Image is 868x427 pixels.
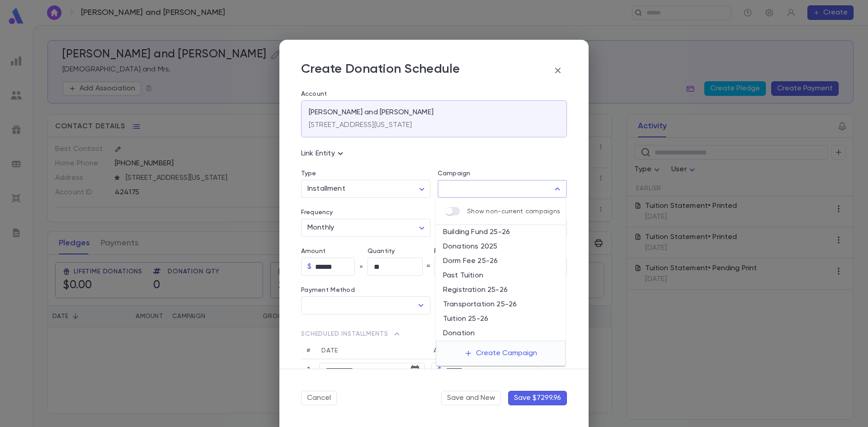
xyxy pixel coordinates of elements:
[508,391,567,405] button: Save $7299.96
[304,366,313,375] p: 1
[301,286,430,294] p: Payment Method
[441,391,501,405] button: Save and New
[406,361,424,379] button: Choose date, selected date is Sep 4, 2025
[436,254,566,268] li: Dorm Fee 25-26
[467,208,560,215] p: Show non-current campaigns
[436,326,566,341] li: Donation
[307,185,345,192] span: Installment
[415,299,427,312] button: Open
[307,262,311,271] p: $
[368,248,434,255] label: Quantity
[426,262,430,271] p: =
[301,391,337,405] button: Cancel
[301,180,430,198] div: Installment
[434,347,462,354] span: Amount
[436,239,566,254] li: Donations 2025
[438,170,470,177] label: Campaign
[301,148,346,159] p: Link Entity
[301,209,333,216] label: Frequency
[321,347,338,354] span: Date
[307,347,311,354] span: #
[434,248,567,255] label: Pledge Total
[436,312,566,326] li: Tuition 25-26
[301,170,316,177] label: Type
[309,121,412,130] p: [STREET_ADDRESS][US_STATE]
[436,283,566,297] li: Registration 25-26
[436,225,566,239] li: Building Fund 25-26
[301,248,368,255] label: Amount
[551,183,564,195] button: Close
[301,90,567,98] label: Account
[301,219,430,237] div: Monthly
[301,325,402,343] button: Scheduled Installments
[301,328,402,339] span: Scheduled Installments
[301,61,460,80] p: Create Donation Schedule
[457,345,544,362] button: Create Campaign
[436,297,566,312] li: Transportation 25-26
[307,224,334,231] span: Monthly
[309,108,434,117] p: [PERSON_NAME] and [PERSON_NAME]
[436,268,566,283] li: Past Tuition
